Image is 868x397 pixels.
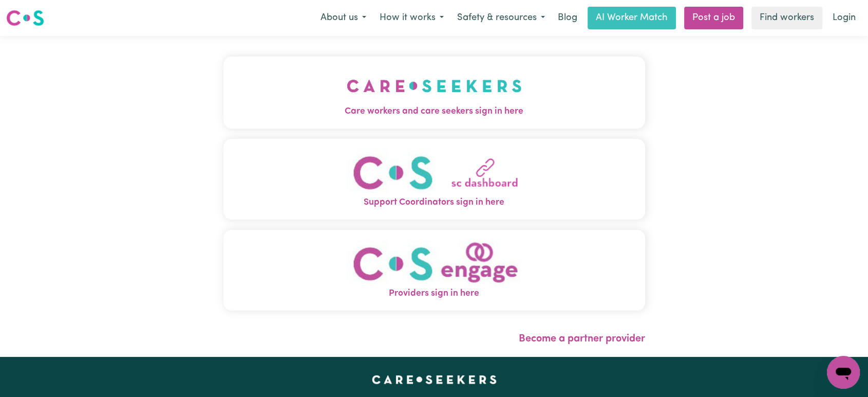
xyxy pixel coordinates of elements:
[450,7,552,29] button: Safety & resources
[223,196,645,209] span: Support Coordinators sign in here
[223,105,645,118] span: Care workers and care seekers sign in here
[552,7,583,29] a: Blog
[588,7,676,29] a: AI Worker Match
[223,139,645,220] button: Support Coordinators sign in here
[684,7,743,29] a: Post a job
[223,230,645,311] button: Providers sign in here
[826,7,862,29] a: Login
[314,7,373,29] button: About us
[223,287,645,300] span: Providers sign in here
[519,334,645,344] a: Become a partner provider
[751,7,822,29] a: Find workers
[6,9,44,27] img: Careseekers logo
[373,7,450,29] button: How it works
[827,356,860,389] iframe: Button to launch messaging window
[6,6,44,30] a: Careseekers logo
[223,57,645,129] button: Care workers and care seekers sign in here
[372,375,497,384] a: Careseekers home page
